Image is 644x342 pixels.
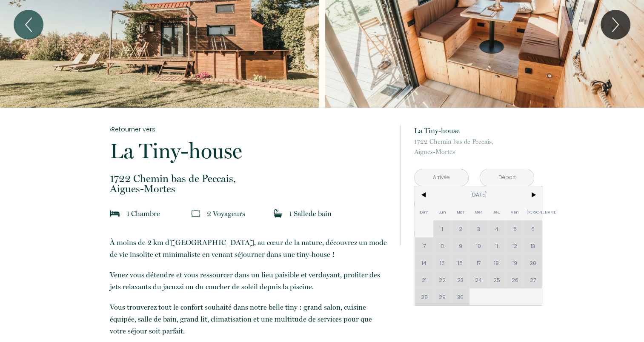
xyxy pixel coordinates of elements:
span: > [524,186,542,203]
span: < [415,186,433,203]
span: Lun [433,203,452,220]
span: Dim [415,203,433,220]
p: 1 Chambre [126,208,160,219]
p: 2 Voyageur [207,208,245,219]
p: À moins de 2 km d'[GEOGRAPHIC_DATA], au cœur de la nature, découvrez un mode de vie insolite et m... [110,237,389,260]
a: Retourner vers [110,125,389,134]
button: Next [601,10,630,40]
span: Ven [506,203,524,220]
input: Départ [480,169,534,186]
p: Venez vous détendre et vous ressourcer dans un lieu paisible et verdoyant, profiter des jets rela... [110,269,389,293]
button: Réserver [414,222,534,245]
p: La Tiny-house [414,125,534,137]
span: [PERSON_NAME] [524,203,542,220]
span: Mar [451,203,469,220]
span: [DATE] [433,186,524,203]
p: Aigues-Mortes [110,174,389,194]
p: La Tiny-house [110,140,389,162]
img: guests [192,209,200,218]
p: Aigues-Mortes [414,137,534,157]
button: Previous [14,10,43,40]
input: Arrivée [415,169,468,186]
span: s [242,209,245,218]
span: 1722 Chemin bas de Peccais, [110,174,389,184]
span: Jeu [488,203,506,220]
p: 1 Salle de bain [289,208,332,219]
span: 1722 Chemin bas de Peccais, [414,137,534,147]
p: Vous trouverez tout le confort souhaité dans notre belle tiny : grand salon, cuisine équipée, sal... [110,301,389,337]
span: Mer [469,203,488,220]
